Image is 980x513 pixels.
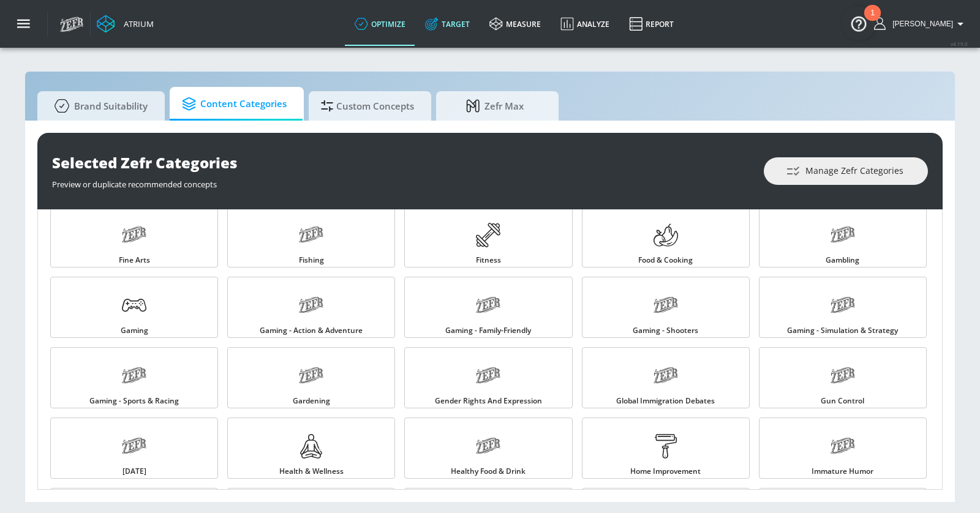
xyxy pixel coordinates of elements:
span: Healthy Food & Drink [451,468,526,475]
span: [DATE] [123,468,146,475]
a: measure [480,2,551,46]
span: v 4.19.0 [951,40,968,47]
span: Brand Suitability [50,91,148,121]
a: Gaming [50,277,218,338]
span: Gaming - Family-Friendly [445,327,531,334]
a: Gaming - Shooters [582,277,750,338]
span: Gaming - Simulation & Strategy [787,327,898,334]
span: Gender Rights and Expression [435,397,542,405]
a: Gardening [227,347,395,408]
span: Gaming - Sports & Racing [89,397,179,405]
span: Manage Zefr Categories [788,163,903,179]
div: Selected Zefr Categories [52,152,752,173]
div: 1 [870,13,875,29]
a: Gender Rights and Expression [404,347,572,408]
span: Food & Cooking [638,256,693,264]
span: Global Immigration Debates [616,397,715,405]
a: Global Immigration Debates [582,347,750,408]
div: Preview or duplicate recommended concepts [52,173,752,190]
span: Health & Wellness [279,468,344,475]
a: Gun Control [759,347,927,408]
a: Gaming - Family-Friendly [404,277,572,338]
a: optimize [345,2,415,46]
a: Healthy Food & Drink [404,418,572,479]
button: Manage Zefr Categories [764,157,928,185]
span: Gaming - Shooters [633,327,698,334]
span: Gun Control [821,397,864,405]
a: [DATE] [50,418,218,479]
span: Home Improvement [630,468,701,475]
a: Report [619,2,684,46]
a: Immature Humor [759,418,927,479]
span: Gaming [121,327,148,334]
a: Fishing [227,206,395,268]
a: Health & Wellness [227,418,395,479]
button: [PERSON_NAME] [874,17,968,31]
a: Fine Arts [50,206,218,268]
a: Fitness [404,206,572,268]
a: Analyze [551,2,619,46]
span: Gaming - Action & Adventure [260,327,363,334]
span: Immature Humor [812,468,873,475]
div: Atrium [119,18,154,29]
a: Target [415,2,480,46]
span: Fishing [299,256,324,264]
a: Gambling [759,206,927,268]
a: Atrium [97,15,154,33]
span: Fine Arts [119,256,150,264]
span: Gambling [826,256,859,264]
span: Gardening [293,397,330,405]
span: Zefr Max [448,91,541,121]
a: Gaming - Sports & Racing [50,347,218,408]
span: login as: casey.cohen@zefr.com [888,20,953,28]
span: Custom Concepts [321,91,414,121]
span: Content Categories [182,89,287,119]
span: Fitness [476,256,501,264]
a: Gaming - Action & Adventure [227,277,395,338]
a: Food & Cooking [582,206,750,268]
a: Home Improvement [582,418,750,479]
a: Gaming - Simulation & Strategy [759,277,927,338]
button: Open Resource Center, 1 new notification [842,6,876,40]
